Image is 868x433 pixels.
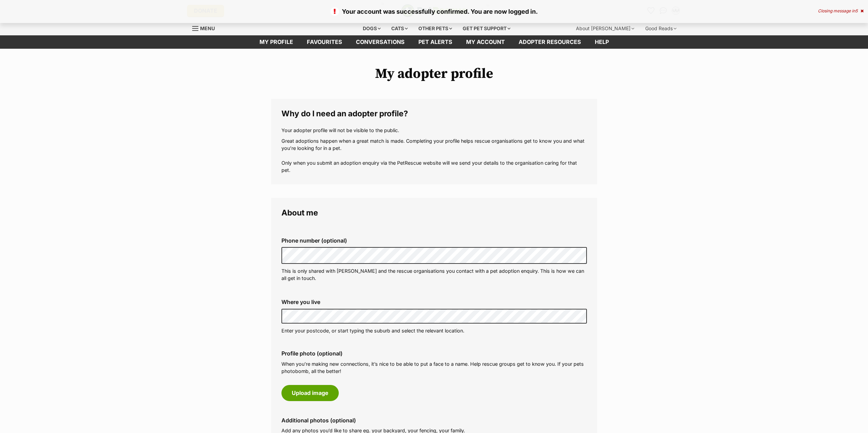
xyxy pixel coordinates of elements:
p: When you’re making new connections, it’s nice to be able to put a face to a name. Help rescue gro... [281,360,587,375]
label: Phone number (optional) [281,237,587,244]
div: About [PERSON_NAME] [571,22,639,35]
label: Profile photo (optional) [281,350,587,356]
label: Where you live [281,299,587,305]
p: Great adoptions happen when a great match is made. Completing your profile helps rescue organisat... [281,137,587,174]
h1: My adopter profile [271,66,597,82]
legend: Why do I need an adopter profile? [281,109,587,118]
a: My account [459,35,512,49]
div: Cats [386,22,413,35]
a: Help [588,35,616,49]
div: Dogs [358,22,385,35]
div: Get pet support [458,22,515,35]
button: Upload image [281,385,339,401]
a: conversations [349,35,412,49]
p: This is only shared with [PERSON_NAME] and the rescue organisations you contact with a pet adopti... [281,267,587,282]
div: Other pets [414,22,457,35]
p: Your adopter profile will not be visible to the public. [281,127,587,134]
a: Adopter resources [512,35,588,49]
label: Additional photos (optional) [281,417,587,423]
a: My profile [253,35,300,49]
p: Enter your postcode, or start typing the suburb and select the relevant location. [281,327,587,334]
a: Favourites [300,35,349,49]
div: Good Reads [640,22,681,35]
legend: About me [281,208,587,217]
span: Menu [200,25,215,31]
a: Menu [192,22,220,34]
fieldset: Why do I need an adopter profile? [271,99,597,184]
a: Pet alerts [412,35,459,49]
